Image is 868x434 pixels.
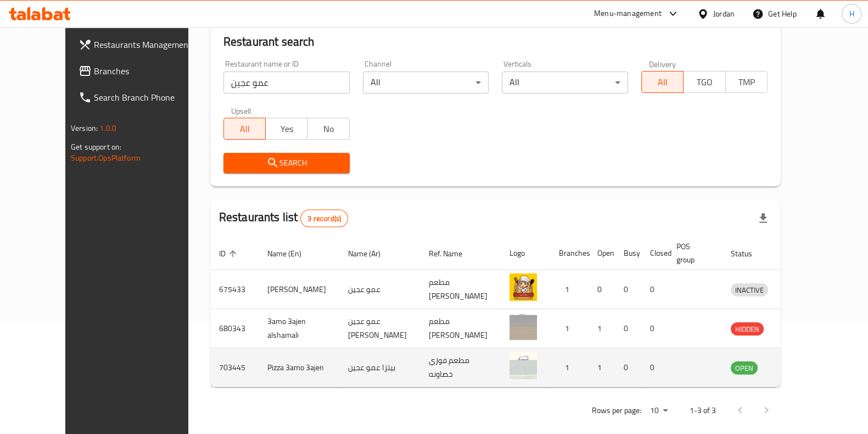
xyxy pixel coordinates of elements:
td: مطعم فوزي خصاونه [420,348,501,387]
label: Delivery [649,60,676,68]
td: 1 [550,270,589,309]
div: Rows per page: [646,403,672,419]
label: Upsell [231,107,251,114]
p: 1-3 of 3 [690,404,716,417]
td: 0 [641,348,668,387]
span: All [228,121,261,137]
th: Logo [501,237,550,270]
th: Busy [615,237,641,270]
th: Branches [550,237,589,270]
td: مطعم [PERSON_NAME] [420,309,501,348]
span: ID [219,247,240,260]
span: TMP [730,74,763,90]
td: 1 [550,309,589,348]
th: Open [589,237,615,270]
button: TMP [725,71,768,93]
span: Yes [270,121,303,137]
img: 3amo 3ajen alshamali [509,312,537,340]
span: 3 record(s) [301,213,348,224]
button: TGO [683,71,725,93]
td: 703445 [210,348,259,387]
a: Support.OpsPlatform [71,151,141,165]
a: Branches [70,58,210,84]
td: [PERSON_NAME] [259,270,339,309]
td: 0 [615,309,641,348]
img: Amo Ajin [509,273,537,301]
input: Search for restaurant name or ID.. [223,72,350,94]
button: All [641,71,684,93]
td: مطعم [PERSON_NAME] [420,270,501,309]
td: 675433 [210,270,259,309]
button: Yes [265,118,307,140]
span: H [849,8,854,20]
span: POS group [676,240,709,266]
span: INACTIVE [731,284,768,296]
a: Search Branch Phone [70,84,210,111]
td: 680343 [210,309,259,348]
a: Restaurants Management [70,31,210,58]
span: 1.0.0 [99,121,116,135]
td: عمو عجين [PERSON_NAME] [339,309,420,348]
span: Search Branch Phone [94,91,201,104]
div: All [363,72,489,94]
p: Rows per page: [592,404,641,417]
td: 1 [589,348,615,387]
td: 1 [550,348,589,387]
span: Branches [94,64,201,78]
img: Pizza 3amo 3ajen [509,351,537,379]
td: Pizza 3amo 3ajen [259,348,339,387]
td: بيتزا عمو عجين [339,348,420,387]
span: Ref. Name [429,247,477,260]
td: 0 [615,270,641,309]
span: Get support on: [71,140,121,154]
button: Search [223,153,350,173]
span: Name (Ar) [348,247,395,260]
span: All [646,74,679,90]
span: TGO [688,74,721,90]
td: 0 [589,270,615,309]
span: HIDDEN [731,323,764,336]
div: Total records count [300,210,348,227]
td: عمو عجين [339,270,420,309]
button: No [307,118,349,140]
div: All [502,72,628,94]
div: Jordan [713,8,735,20]
h2: Restaurants list [219,209,348,227]
button: All [223,118,266,140]
td: 0 [641,270,668,309]
span: No [312,121,345,137]
td: 1 [589,309,615,348]
span: Status [731,247,766,260]
td: 0 [641,309,668,348]
div: HIDDEN [731,322,764,336]
div: Export file [750,205,776,232]
th: Closed [641,237,668,270]
span: Restaurants Management [94,38,201,51]
table: enhanced table [210,237,819,387]
span: Search [232,156,341,170]
span: OPEN [731,362,758,375]
span: Name (En) [267,247,316,260]
h2: Restaurant search [223,34,768,50]
td: 3amo 3ajen alshamali [259,309,339,348]
div: INACTIVE [731,283,768,296]
span: Version: [71,121,98,135]
div: Menu-management [594,7,662,20]
td: 0 [615,348,641,387]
